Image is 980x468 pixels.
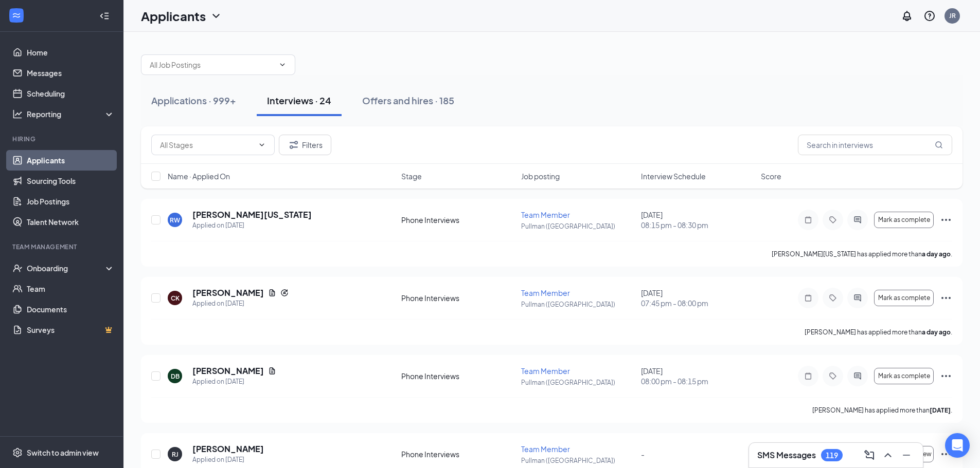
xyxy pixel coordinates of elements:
[641,298,755,308] span: 07:45 pm - 08:00 pm
[99,11,110,21] svg: Collapse
[401,215,515,225] div: Phone Interviews
[521,171,560,181] span: Job posting
[945,433,970,458] div: Open Intercom Messenger
[268,367,276,375] svg: Document
[874,368,934,384] button: Mark as complete
[280,289,289,297] svg: Reapply
[12,263,23,273] svg: UserCheck
[761,171,781,181] span: Score
[874,212,934,228] button: Mark as complete
[940,214,952,226] svg: Ellipses
[279,135,331,155] button: Filter Filters
[878,294,930,302] span: Mark as complete
[878,372,930,380] span: Mark as complete
[521,210,570,219] span: Team Member
[641,288,755,308] div: [DATE]
[150,59,274,70] input: All Job Postings
[757,450,816,461] h3: SMS Messages
[521,288,570,297] span: Team Member
[258,141,266,149] svg: ChevronDown
[171,294,180,303] div: CK
[401,449,515,459] div: Phone Interviews
[851,216,864,224] svg: ActiveChat
[826,451,838,460] div: 119
[192,209,312,220] h5: [PERSON_NAME][US_STATE]
[898,447,915,463] button: Minimize
[168,171,230,181] span: Name · Applied On
[27,171,115,191] a: Sourcing Tools
[922,250,951,258] b: a day ago
[141,7,206,25] h1: Applicants
[641,210,755,230] div: [DATE]
[521,378,635,387] p: Pullman ([GEOGRAPHIC_DATA])
[798,135,952,155] input: Search in interviews
[802,294,814,302] svg: Note
[192,220,312,231] div: Applied on [DATE]
[812,406,952,415] p: [PERSON_NAME] has applied more than .
[401,171,422,181] span: Stage
[192,287,264,298] h5: [PERSON_NAME]
[851,294,864,302] svg: ActiveChat
[827,216,839,224] svg: Tag
[641,366,755,386] div: [DATE]
[12,109,23,119] svg: Analysis
[641,220,755,230] span: 08:15 pm - 08:30 pm
[521,366,570,376] span: Team Member
[401,293,515,303] div: Phone Interviews
[192,298,289,309] div: Applied on [DATE]
[861,447,878,463] button: ComposeMessage
[278,61,287,69] svg: ChevronDown
[151,94,236,107] div: Applications · 999+
[805,328,952,336] p: [PERSON_NAME] has applied more than .
[521,456,635,465] p: Pullman ([GEOGRAPHIC_DATA])
[521,300,635,309] p: Pullman ([GEOGRAPHIC_DATA])
[901,10,913,22] svg: Notifications
[874,290,934,306] button: Mark as complete
[12,242,113,251] div: Team Management
[802,372,814,380] svg: Note
[171,372,180,381] div: DB
[521,444,570,454] span: Team Member
[900,449,913,461] svg: Minimize
[362,94,454,107] div: Offers and hires · 185
[641,171,706,181] span: Interview Schedule
[772,250,952,258] p: [PERSON_NAME][US_STATE] has applied more than .
[882,449,894,461] svg: ChevronUp
[940,370,952,382] svg: Ellipses
[851,372,864,380] svg: ActiveChat
[922,328,951,336] b: a day ago
[27,83,115,104] a: Scheduling
[11,10,22,21] svg: WorkstreamLogo
[863,449,876,461] svg: ComposeMessage
[172,450,179,459] div: RJ
[27,191,115,212] a: Job Postings
[27,299,115,320] a: Documents
[827,372,839,380] svg: Tag
[27,320,115,340] a: SurveysCrown
[923,10,936,22] svg: QuestionInfo
[521,222,635,231] p: Pullman ([GEOGRAPHIC_DATA])
[12,135,113,143] div: Hiring
[192,365,264,377] h5: [PERSON_NAME]
[192,455,264,465] div: Applied on [DATE]
[27,447,99,458] div: Switch to admin view
[267,94,331,107] div: Interviews · 24
[827,294,839,302] svg: Tag
[940,292,952,304] svg: Ellipses
[210,10,222,22] svg: ChevronDown
[27,278,115,299] a: Team
[802,216,814,224] svg: Note
[27,212,115,232] a: Talent Network
[949,11,956,20] div: JR
[641,376,755,386] span: 08:00 pm - 08:15 pm
[880,447,896,463] button: ChevronUp
[27,263,106,273] div: Onboarding
[192,443,264,455] h5: [PERSON_NAME]
[401,371,515,381] div: Phone Interviews
[27,63,115,83] a: Messages
[268,289,276,297] svg: Document
[160,139,254,151] input: All Stages
[27,150,115,171] a: Applicants
[27,109,115,119] div: Reporting
[641,450,645,459] span: -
